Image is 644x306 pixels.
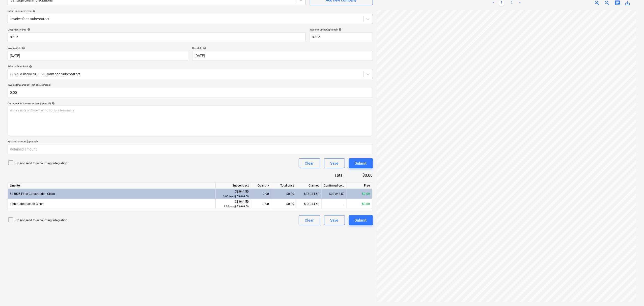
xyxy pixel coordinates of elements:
[310,28,373,31] div: Invoice number (optional)
[216,182,251,189] div: Subcontract
[32,10,36,13] span: help
[352,172,373,178] div: $0.00
[349,158,373,168] button: Submit
[8,88,373,98] input: Invoice total amount (net cost, optional)
[307,172,352,178] div: Total
[355,217,367,224] div: Submit
[355,160,367,167] div: Submit
[296,199,322,209] div: $33,044.50
[8,51,188,61] input: Invoice date not specified
[21,47,25,50] span: help
[253,189,269,199] div: 0.00
[218,199,249,209] div: 33,044.50
[322,182,347,189] div: Confirmed costs
[330,160,339,167] div: Save
[322,199,347,209] div: -
[305,160,314,167] div: Clear
[8,32,306,42] input: Document name
[224,205,249,208] small: 1.00 pcs @ 33,044.50
[8,9,373,13] div: Select document type
[8,65,373,68] div: Select subcontract
[16,218,67,223] p: Do not send to accounting integration
[8,102,373,105] div: Comment for the accountant (optional)
[253,199,269,209] div: 0.00
[347,189,372,199] div: $0.00
[16,161,67,166] p: Do not send to accounting integration
[322,189,347,199] div: $33,044.50
[8,182,216,189] div: Line-item
[347,182,372,189] div: Free
[271,199,296,209] div: $0.00
[296,189,322,199] div: $33,044.50
[310,32,373,42] input: Invoice number
[192,46,373,50] div: Due date
[330,217,339,224] div: Save
[271,189,296,199] div: $0.00
[324,215,345,225] button: Save
[192,51,373,61] input: Due date not specified
[305,217,314,224] div: Clear
[299,215,320,225] button: Clear
[338,28,342,31] span: help
[28,65,32,68] span: help
[296,182,322,189] div: Claimed
[8,140,373,144] p: Retained amount (optional)
[251,182,271,189] div: Quantity
[26,28,30,31] span: help
[324,158,345,168] button: Save
[51,102,55,105] span: help
[299,158,320,168] button: Clear
[8,83,373,87] p: Invoice total amount (net cost, optional)
[223,195,249,198] small: 1.00 item @ 33,044.50
[202,47,206,50] span: help
[8,144,373,154] input: Retained amount
[10,192,55,196] span: 534005 Final Construction Clean
[8,46,188,50] div: Invoice date
[8,28,306,31] div: Document name
[10,202,44,206] span: Final Construction Clean
[347,199,372,209] div: $0.00
[218,189,249,199] div: 33,044.50
[349,215,373,225] button: Submit
[271,182,296,189] div: Total price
